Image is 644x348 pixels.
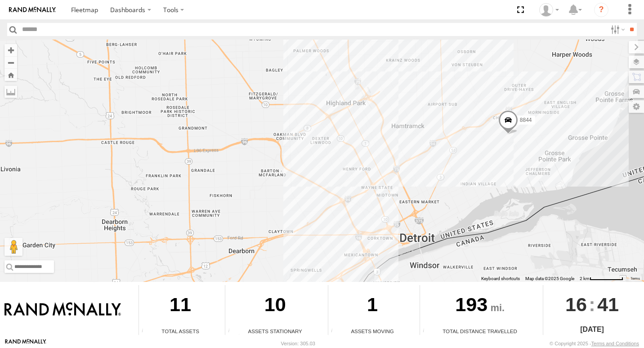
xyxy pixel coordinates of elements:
button: Zoom Home [4,69,17,81]
div: [DATE] [543,324,641,335]
img: rand-logo.svg [9,7,56,13]
button: Zoom in [4,44,17,56]
a: Terms and Conditions [591,341,639,346]
img: Rand McNally [4,302,121,317]
div: 1 [328,285,416,327]
div: Valeo Dash [536,3,562,17]
div: Total number of assets current in transit. [328,328,342,335]
span: 16 [565,285,587,324]
label: Search Filter Options [607,23,626,36]
label: Map Settings [629,100,644,113]
button: Zoom out [4,56,17,69]
div: 193 [420,285,540,327]
button: Drag Pegman onto the map to open Street View [4,238,22,256]
i: ? [594,3,608,17]
div: Total Assets [139,327,222,335]
button: Map Scale: 2 km per 71 pixels [577,276,626,282]
div: Assets Stationary [225,327,325,335]
div: Version: 305.03 [281,341,315,346]
span: 2 km [580,276,590,281]
div: Total number of assets current stationary. [225,328,239,335]
button: Keyboard shortcuts [481,276,520,282]
div: Total distance travelled by all assets within specified date range and applied filters [420,328,434,335]
div: Total Distance Travelled [420,327,540,335]
span: 41 [597,285,619,324]
label: Measure [4,85,17,98]
div: Assets Moving [328,327,416,335]
a: Terms [631,277,640,280]
div: 11 [139,285,222,327]
div: : [543,285,641,324]
div: © Copyright 2025 - [550,341,639,346]
span: 8844 [520,116,532,123]
a: Visit our Website [5,339,46,348]
div: Total number of Enabled Assets [139,328,152,335]
span: Map data ©2025 Google [525,276,574,281]
div: 10 [225,285,325,327]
